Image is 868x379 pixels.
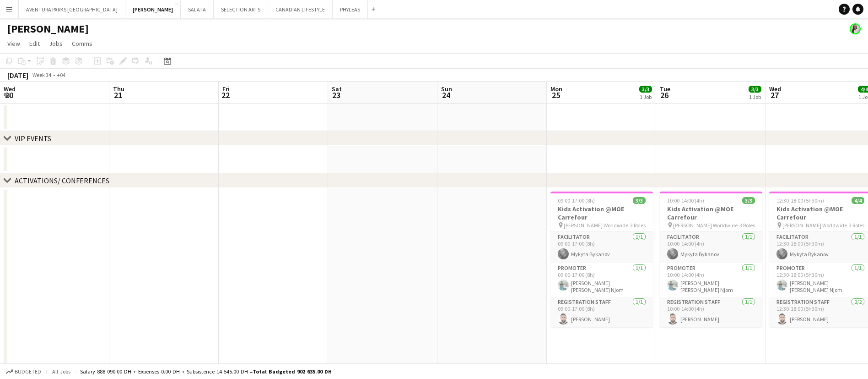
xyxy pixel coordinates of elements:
span: Total Budgeted 902 635.00 DH [253,368,332,375]
span: Edit [29,39,40,48]
app-card-role: Registration Staff1/109:00-17:00 (8h)[PERSON_NAME] [550,297,653,328]
app-card-role: Promoter1/110:00-14:00 (4h)[PERSON_NAME] [PERSON_NAME] Njom [660,263,762,297]
div: [DATE] [7,71,28,80]
span: [PERSON_NAME] Worldwide [564,222,628,229]
span: 22 [221,90,230,100]
span: All jobs [50,368,72,375]
span: 24 [440,90,452,100]
span: 21 [112,90,124,100]
span: 3/3 [742,197,755,204]
app-card-role: Promoter1/109:00-17:00 (8h)[PERSON_NAME] [PERSON_NAME] Njom [550,263,653,297]
span: 26 [658,90,670,100]
span: Sat [332,85,342,93]
span: Wed [769,85,781,93]
span: Fri [222,85,230,93]
div: 1 Job [749,93,761,100]
span: 12:30-18:00 (5h30m) [776,197,824,204]
a: View [4,38,24,49]
span: Wed [4,85,16,93]
span: [PERSON_NAME] Worldwide [782,222,847,229]
app-job-card: 09:00-17:00 (8h)3/3Kids Activation @MOE Carrefour [PERSON_NAME] Worldwide3 RolesFacilitator1/109:... [550,192,653,327]
span: 3 Roles [849,222,864,229]
app-card-role: Facilitator1/110:00-14:00 (4h)Mykyta Bykanov [660,232,762,263]
span: 4/4 [852,197,864,204]
span: 3 Roles [630,222,646,229]
span: 3/3 [633,197,646,204]
h3: Kids Activation @MOE Carrefour [660,205,762,221]
h3: Kids Activation @MOE Carrefour [550,205,653,221]
span: Comms [72,39,92,48]
a: Jobs [45,38,66,49]
app-card-role: Facilitator1/109:00-17:00 (8h)Mykyta Bykanov [550,232,653,263]
span: Tue [660,85,670,93]
a: Comms [68,38,96,49]
div: 1 Job [640,93,652,100]
button: AVENTURA PARKS [GEOGRAPHIC_DATA] [19,0,125,18]
span: Jobs [49,39,63,48]
span: Mon [550,85,562,93]
div: VIP EVENTS [15,134,51,143]
button: SALATA [181,0,214,18]
app-user-avatar: Ines de Puybaudet [850,23,861,34]
button: CANADIAN LIFESTYLE [268,0,333,18]
a: Edit [26,38,43,49]
div: +04 [57,71,65,78]
span: 3/3 [749,86,761,93]
button: Budgeted [5,367,43,377]
div: Salary 888 090.00 DH + Expenses 0.00 DH + Subsistence 14 545.00 DH = [80,368,332,375]
span: 3 Roles [739,222,755,229]
span: [PERSON_NAME] Worldwide [673,222,738,229]
span: Budgeted [15,368,41,375]
span: 27 [768,90,781,100]
app-job-card: 10:00-14:00 (4h)3/3Kids Activation @MOE Carrefour [PERSON_NAME] Worldwide3 RolesFacilitator1/110:... [660,192,762,327]
button: SELECTION ARTS [214,0,268,18]
span: View [7,39,20,48]
span: 25 [549,90,562,100]
div: ACTIVATIONS/ CONFERENCES [15,176,109,185]
span: Week 34 [30,71,53,78]
span: Thu [113,85,124,93]
span: 09:00-17:00 (8h) [558,197,595,204]
app-card-role: Registration Staff1/110:00-14:00 (4h)[PERSON_NAME] [660,297,762,328]
button: [PERSON_NAME] [125,0,181,18]
span: Sun [441,85,452,93]
button: PHYLEAS [333,0,368,18]
span: 23 [330,90,342,100]
span: 10:00-14:00 (4h) [667,197,704,204]
span: 20 [2,90,16,100]
span: 3/3 [639,86,652,93]
h1: [PERSON_NAME] [7,22,89,36]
